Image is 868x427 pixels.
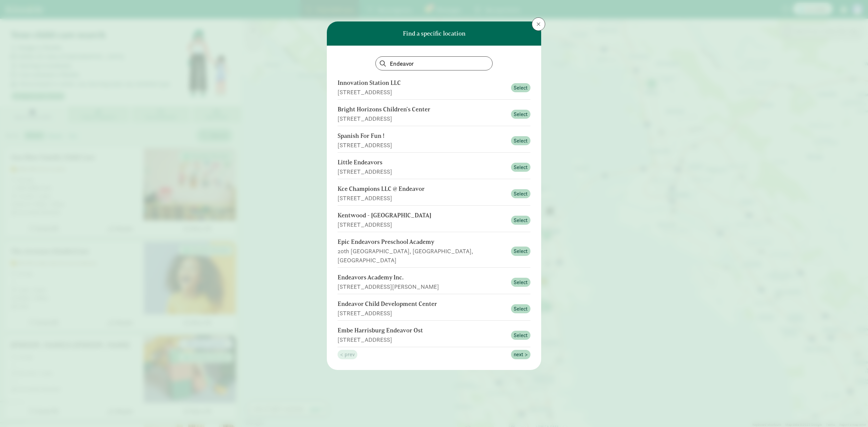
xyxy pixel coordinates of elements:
[338,247,507,265] div: 20th [GEOGRAPHIC_DATA], [GEOGRAPHIC_DATA], [GEOGRAPHIC_DATA]
[514,216,528,224] span: Select
[403,30,465,37] h6: Find a specific location
[338,350,357,359] button: < prev
[514,351,528,359] span: next >
[511,83,530,93] button: Select
[338,235,530,268] button: Epic Endeavors Preschool Academy 20th [GEOGRAPHIC_DATA], [GEOGRAPHIC_DATA], [GEOGRAPHIC_DATA] Select
[338,300,507,309] div: Endeavor Child Development Center
[511,136,530,146] button: Select
[340,351,355,359] span: < prev
[514,278,528,286] span: Select
[338,88,507,97] div: [STREET_ADDRESS]
[338,211,507,220] div: Kentwood - [GEOGRAPHIC_DATA]
[338,76,530,100] button: Innovation Station LLC [STREET_ADDRESS] Select
[338,270,530,294] button: Endeavors Academy Inc. [STREET_ADDRESS][PERSON_NAME] Select
[338,282,507,291] div: [STREET_ADDRESS][PERSON_NAME]
[338,208,530,232] button: Kentwood - [GEOGRAPHIC_DATA] [STREET_ADDRESS] Select
[376,57,492,70] input: Find by name or address
[514,137,528,145] span: Select
[511,350,530,359] button: next >
[338,141,507,150] div: [STREET_ADDRESS]
[338,155,530,179] button: Little Endeavors [STREET_ADDRESS] Select
[338,167,507,176] div: [STREET_ADDRESS]
[514,190,528,198] span: Select
[338,105,507,114] div: Bright Horizons Children's Center
[338,114,507,123] div: [STREET_ADDRESS]
[338,309,507,318] div: [STREET_ADDRESS]
[338,78,507,88] div: Innovation Station LLC
[511,304,530,314] button: Select
[338,237,507,247] div: Epic Endeavors Preschool Academy
[338,129,530,153] button: Spanish For Fun ! [STREET_ADDRESS] Select
[514,84,528,92] span: Select
[338,323,530,347] button: Embe Harrisburg Endeavor Ost [STREET_ADDRESS] Select
[338,326,507,335] div: Embe Harrisburg Endeavor Ost
[514,305,528,313] span: Select
[511,163,530,172] button: Select
[511,216,530,225] button: Select
[511,247,530,256] button: Select
[338,182,530,206] button: Kce Champions LLC @ Endeavor [STREET_ADDRESS] Select
[338,335,507,344] div: [STREET_ADDRESS]
[338,220,507,229] div: [STREET_ADDRESS]
[338,184,507,194] div: Kce Champions LLC @ Endeavor
[511,331,530,340] button: Select
[338,297,530,321] button: Endeavor Child Development Center [STREET_ADDRESS] Select
[514,331,528,339] span: Select
[514,247,528,255] span: Select
[514,163,528,171] span: Select
[338,102,530,126] button: Bright Horizons Children's Center [STREET_ADDRESS] Select
[338,131,507,141] div: Spanish For Fun !
[511,278,530,287] button: Select
[511,189,530,199] button: Select
[514,110,528,118] span: Select
[338,158,507,167] div: Little Endeavors
[511,110,530,119] button: Select
[338,194,507,203] div: [STREET_ADDRESS]
[338,273,507,282] div: Endeavors Academy Inc.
